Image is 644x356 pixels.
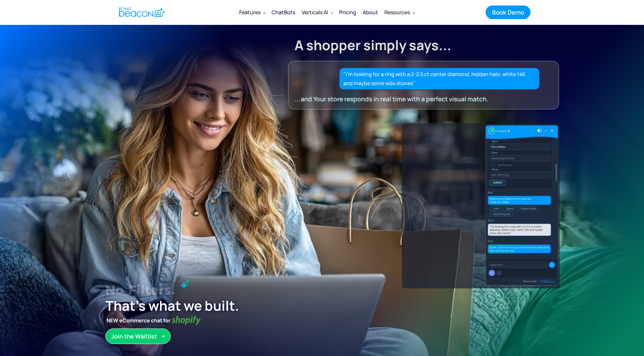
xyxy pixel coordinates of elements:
[381,5,418,20] div: Resources
[492,8,524,17] div: Book Demo
[268,4,298,21] a: ChatBots
[331,11,333,14] img: Dropdown
[105,328,171,344] a: Join the Waitlist
[105,316,172,325] strong: NEW eCommerce chat for
[105,280,304,300] h1: No filters.
[360,4,381,21] a: About
[384,8,410,17] div: Resources
[295,36,451,54] strong: A shopper simply says...
[302,8,328,17] div: Verticals AI
[113,4,169,20] a: home
[239,8,261,17] div: Features
[272,8,295,17] div: ChatBots
[295,95,538,104] div: ...and Your store responds in real time with a perfect visual match.
[298,5,336,20] div: Verticals AI
[336,4,360,21] a: Pricing
[321,123,560,288] img: ChatBeacon New UI Experience
[111,332,157,340] div: Join the Waitlist
[105,296,239,315] strong: That’s what we built.
[161,334,165,338] img: Arrow
[263,11,266,14] img: Dropdown
[236,5,268,20] div: Features
[486,6,531,19] a: Book Demo
[413,11,415,14] img: Dropdown
[343,70,536,88] div: "I’m looking for a ring with a 2-2.5 ct center diamond, hidden halo, white 14K and maybe some sid...
[339,8,356,17] div: Pricing
[363,8,378,17] div: About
